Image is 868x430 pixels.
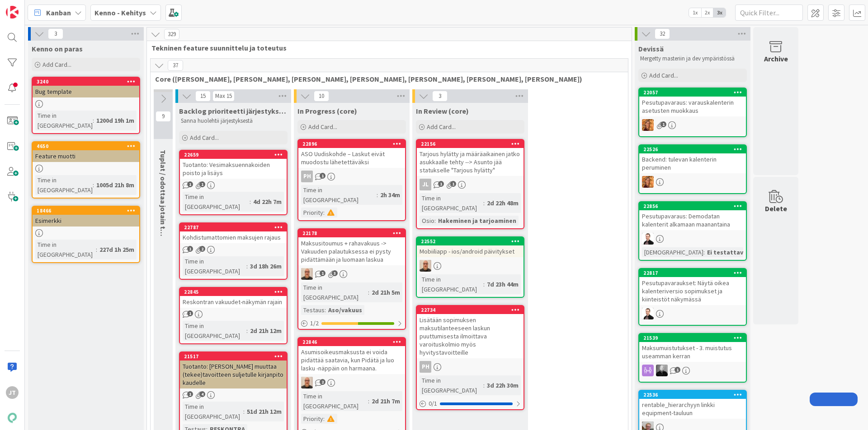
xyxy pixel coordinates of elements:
span: Kanban [46,7,71,18]
div: JL [417,179,524,190]
div: 22817 [643,270,746,276]
span: Add Card... [190,134,219,142]
div: Tarjous hylätty ja määräaikainen jatko asukkaalle tehty --> Asunto jää statukselle "Tarjous hylätty" [417,148,524,176]
img: avatar [6,412,19,424]
span: 9 [156,111,171,122]
div: 22536 [643,392,746,398]
div: 1/2 [298,318,405,329]
div: Time in [GEOGRAPHIC_DATA] [301,282,368,302]
div: 22057 [643,89,746,96]
div: 22896ASO Uudiskohde – Laskut eivät muodostu lähetettäväksi [298,140,405,168]
div: TL [639,176,746,188]
a: 21539Maksumuistutukset - 3. muistutus useamman kerranMV [638,333,747,383]
div: 4650 [37,143,139,149]
a: 22526Backend: tulevan kalenterin peruminenTL [638,144,747,194]
div: 22536 [639,391,746,399]
a: 22552Mobiiliapp - ios/android päivityksetMKTime in [GEOGRAPHIC_DATA]:7d 23h 44m [416,236,524,298]
div: Backend: tulevan kalenterin peruminen [639,153,746,173]
div: 22057 [639,88,746,97]
span: 329 [164,29,179,40]
img: MK [420,260,431,272]
div: Maksusitoumus + rahavakuus -> Vakuuden palautuksessa ei pysty pidättämään ja luomaan laskua [298,237,405,265]
div: 22856Pesutupavaraus: Demodatan kalenterit alkamaan maanantaina [639,202,746,230]
div: 22178Maksusitoumus + rahavakuus -> Vakuuden palautuksessa ei pysty pidättämään ja luomaan laskua [298,229,405,265]
a: 22856Pesutupavaraus: Demodatan kalenterit alkamaan maanantainaVP[DEMOGRAPHIC_DATA]:Ei testattavi... [638,201,747,261]
div: 1200d 19h 1m [94,116,137,125]
img: MK [301,268,313,280]
div: Time in [GEOGRAPHIC_DATA] [183,402,243,421]
div: Archive [764,53,788,64]
div: MK [298,377,405,388]
span: 1 [187,181,193,187]
span: : [483,279,485,289]
div: Delete [765,203,787,214]
div: Pesutupavaraus: varauskalenterin asetusten muokkaus [639,97,746,116]
span: 1 / 2 [310,319,319,328]
div: 21539 [639,334,746,342]
span: : [377,190,378,200]
img: TL [642,176,654,188]
div: Osio [420,216,434,226]
div: 3d 22h 30m [485,380,521,390]
p: Mergetty masteriin ja dev ympäristössä [640,55,745,62]
div: 3240 [33,78,139,86]
div: 21539 [643,335,746,341]
div: Priority [301,208,323,217]
span: 1 [675,367,680,373]
span: In Progress (core) [297,106,357,116]
div: Time in [GEOGRAPHIC_DATA] [183,192,250,212]
a: 22057Pesutupavaraus: varauskalenterin asetusten muokkausTL [638,88,747,137]
div: Asumisoikeusmaksusta ei voida pidättää saatavia, kun Pidätä ja luo lasku -näppäin on harmaana. [298,346,405,374]
span: : [96,245,97,254]
div: 18466Esimerkki [33,207,139,227]
span: 4 [199,391,205,397]
div: Time in [GEOGRAPHIC_DATA] [420,193,483,213]
span: : [243,407,245,416]
img: Visit kanbanzone.com [6,6,19,18]
div: 22156 [417,140,524,148]
div: Time in [GEOGRAPHIC_DATA] [301,185,377,205]
div: 22659 [180,151,287,159]
div: Time in [GEOGRAPHIC_DATA] [35,240,96,259]
span: 1 [187,246,193,252]
img: TL [642,119,654,131]
div: 22526 [639,145,746,153]
div: 22156 [421,141,524,147]
div: 22787Kohdistumattomien maksujen rajaus [180,223,287,243]
div: 4650 [33,142,139,150]
a: 22787Kohdistumattomien maksujen rajausTime in [GEOGRAPHIC_DATA]:3d 18h 26m [179,222,288,280]
div: Time in [GEOGRAPHIC_DATA] [183,256,246,276]
div: 18466 [37,208,139,214]
span: : [246,261,248,271]
span: : [483,198,485,208]
a: 22896ASO Uudiskohde – Laskut eivät muodostu lähetettäväksiPHTime in [GEOGRAPHIC_DATA]:2h 34mPrior... [297,139,406,221]
div: PH [420,361,431,373]
div: Feature muotti [33,150,139,162]
div: 22817 [639,269,746,277]
span: : [483,380,485,390]
div: [DEMOGRAPHIC_DATA] [642,247,703,257]
span: 1x [689,8,701,17]
div: Priority [301,414,323,424]
span: Tuplat / odottaa jotain toista tikettiä [159,150,168,273]
div: 21517 [184,353,287,360]
span: In Review (core) [416,106,469,116]
div: Max 15 [215,94,232,98]
span: Tekninen feature suunnittelu ja toteutus [151,43,620,52]
div: MV [639,365,746,376]
div: 22536rentable_hierarchyyn linkki equipment-tauluun [639,391,746,419]
a: 22817Pesutupavaraukset: Näytä oikea kalenteriversio sopimukset ja kiinteistöt näkymässäVP [638,268,747,326]
span: Kenno on paras [32,44,83,53]
div: 22552Mobiiliapp - ios/android päivitykset [417,237,524,257]
div: PH [301,171,313,182]
span: : [93,180,94,190]
div: Time in [GEOGRAPHIC_DATA] [420,375,483,395]
div: Lisätään sopimuksen maksutilanteeseen laskun puuttumisesta ilmoittava varoituskolmio myös hyvitys... [417,314,524,358]
span: : [325,305,326,315]
span: 2x [701,8,713,17]
span: 3 [48,28,63,39]
a: 18466EsimerkkiTime in [GEOGRAPHIC_DATA]:227d 1h 25m [32,206,140,263]
div: 21517 [180,352,287,361]
div: 18466 [33,207,139,215]
div: MK [417,260,524,272]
